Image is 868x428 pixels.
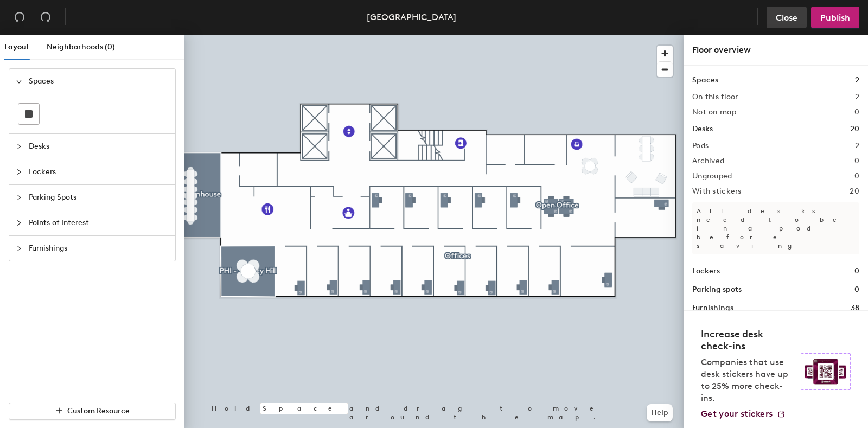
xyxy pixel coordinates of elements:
[16,194,22,201] span: collapsed
[9,7,30,28] button: Undo (⌘ + Z)
[692,43,859,56] div: Floor overview
[16,169,22,175] span: collapsed
[701,328,794,352] h4: Increase desk check-ins
[692,93,738,101] h2: On this floor
[692,187,742,196] h2: With stickers
[850,123,859,135] h1: 20
[811,7,859,28] button: Publish
[854,172,859,181] h2: 0
[47,42,115,52] span: Neighborhoods (0)
[16,245,22,252] span: collapsed
[14,11,25,22] span: undo
[692,284,742,296] h1: Parking spots
[29,210,169,235] span: Points of Interest
[854,157,859,165] h2: 0
[701,356,794,404] p: Companies that use desk stickers have up to 25% more check-ins.
[29,69,169,94] span: Spaces
[692,172,732,181] h2: Ungrouped
[701,408,773,419] span: Get your stickers
[29,134,169,159] span: Desks
[855,74,859,86] h1: 2
[692,123,713,135] h1: Desks
[701,408,786,419] a: Get your stickers
[29,236,169,261] span: Furnishings
[9,403,176,420] button: Custom Resource
[767,7,807,28] button: Close
[855,142,859,150] h2: 2
[4,42,29,52] span: Layout
[367,10,456,24] div: [GEOGRAPHIC_DATA]
[67,406,130,416] span: Custom Resource
[692,265,720,277] h1: Lockers
[35,7,56,28] button: Redo (⌘ + ⇧ + Z)
[692,202,859,254] p: All desks need to be in a pod before saving
[854,284,859,296] h1: 0
[692,74,718,86] h1: Spaces
[854,108,859,117] h2: 0
[776,12,797,23] span: Close
[29,159,169,184] span: Lockers
[850,187,859,196] h2: 20
[647,404,673,421] button: Help
[692,108,736,117] h2: Not on map
[16,220,22,226] span: collapsed
[692,142,709,150] h2: Pods
[851,302,859,314] h1: 38
[692,157,724,165] h2: Archived
[854,265,859,277] h1: 0
[16,143,22,150] span: collapsed
[29,185,169,210] span: Parking Spots
[820,12,850,23] span: Publish
[855,93,859,101] h2: 2
[692,302,733,314] h1: Furnishings
[16,78,22,85] span: expanded
[801,353,851,390] img: Sticker logo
